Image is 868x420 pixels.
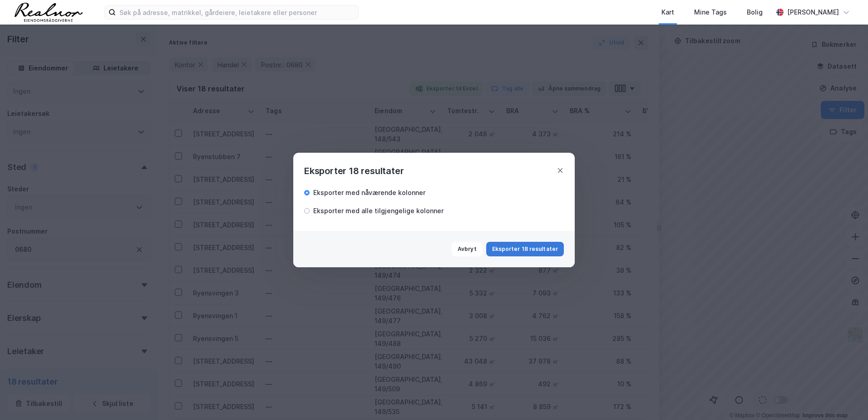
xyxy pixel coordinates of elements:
[694,7,727,18] div: Mine Tags
[313,205,444,216] div: Eksporter med alle tilgjengelige kolonner
[486,242,564,256] button: Eksporter 18 resultater
[787,7,839,18] div: [PERSON_NAME]
[313,187,425,198] div: Eksporter med nåværende kolonner
[304,164,404,178] div: Eksporter 18 resultater
[747,7,763,18] div: Bolig
[15,3,83,22] img: realnor-logo.934646d98de889bb5806.png
[661,7,674,18] div: Kart
[823,376,868,420] iframe: Chat Widget
[452,242,483,256] button: Avbryt
[116,5,358,19] input: Søk på adresse, matrikkel, gårdeiere, leietakere eller personer
[823,376,868,420] div: Kontrollprogram for chat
